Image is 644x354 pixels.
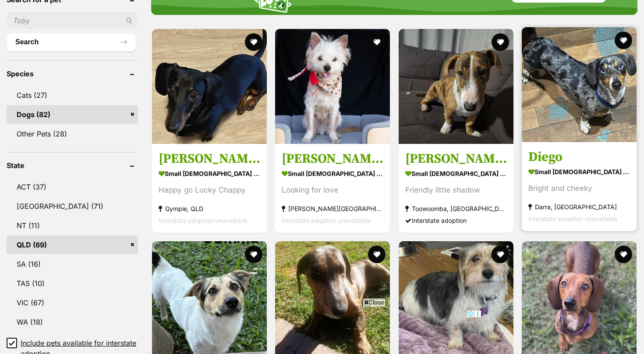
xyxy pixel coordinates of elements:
span: Close [362,298,386,307]
img: Mackie - The Happy Go Lucky Puppy - Dachshund (Miniature Smooth Haired) Dog [152,29,267,144]
iframe: Advertisement [163,310,481,350]
button: favourite [245,33,262,51]
div: Bright and cheeky [528,182,630,194]
input: Toby [7,12,138,29]
strong: [PERSON_NAME][GEOGRAPHIC_DATA], [GEOGRAPHIC_DATA] [282,203,383,215]
a: Diego small [DEMOGRAPHIC_DATA] Dog Bright and cheeky Darra, [GEOGRAPHIC_DATA] Interstate adoption... [522,142,637,231]
span: Interstate adoption unavailable [159,217,248,224]
a: Other Pets (28) [7,125,138,143]
strong: Gympie, QLD [159,203,260,215]
strong: small [DEMOGRAPHIC_DATA] Dog [159,167,260,180]
span: Interstate adoption unavailable [528,215,617,222]
a: Dogs (82) [7,105,138,124]
button: favourite [492,33,509,51]
a: ACT (37) [7,178,138,196]
button: favourite [368,33,386,51]
img: Diego - Dachshund (Miniature Smooth Haired) Dog [522,27,637,142]
img: Vincent - Dachshund Dog [399,29,513,144]
h3: [PERSON_NAME] [405,150,507,167]
h3: [PERSON_NAME] [282,150,383,167]
a: [PERSON_NAME] small [DEMOGRAPHIC_DATA] Dog Looking for love [PERSON_NAME][GEOGRAPHIC_DATA], [GEOG... [275,144,390,233]
button: favourite [615,32,632,49]
a: [PERSON_NAME] - The Happy Go Lucky Puppy small [DEMOGRAPHIC_DATA] Dog Happy go Lucky Chappy Gympi... [152,144,267,233]
button: favourite [245,246,262,263]
header: Species [7,70,138,78]
div: Friendly little shadow [405,184,507,196]
img: Jack Sprout - Maltese x Shih Tzu Dog [275,29,390,144]
strong: small [DEMOGRAPHIC_DATA] Dog [528,165,630,178]
h3: Diego [528,149,630,165]
a: VIC (67) [7,293,138,312]
a: QLD (69) [7,236,138,254]
h3: [PERSON_NAME] - The Happy Go Lucky Puppy [159,150,260,167]
a: Cats (27) [7,86,138,104]
div: Interstate adoption [405,215,507,226]
button: favourite [615,246,632,263]
a: TAS (10) [7,274,138,293]
button: favourite [492,246,509,263]
header: State [7,161,138,169]
strong: small [DEMOGRAPHIC_DATA] Dog [405,167,507,180]
div: Looking for love [282,184,383,196]
button: Search [7,33,136,51]
strong: small [DEMOGRAPHIC_DATA] Dog [282,167,383,180]
strong: Toowoomba, [GEOGRAPHIC_DATA] [405,203,507,215]
a: SA (16) [7,255,138,273]
strong: Darra, [GEOGRAPHIC_DATA] [528,201,630,213]
a: [GEOGRAPHIC_DATA] (71) [7,197,138,215]
a: [PERSON_NAME] small [DEMOGRAPHIC_DATA] Dog Friendly little shadow Toowoomba, [GEOGRAPHIC_DATA] In... [399,144,513,233]
div: Happy go Lucky Chappy [159,184,260,196]
a: NT (11) [7,216,138,235]
a: WA (18) [7,313,138,331]
span: Interstate adoption unavailable [282,217,371,224]
button: favourite [368,246,386,263]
